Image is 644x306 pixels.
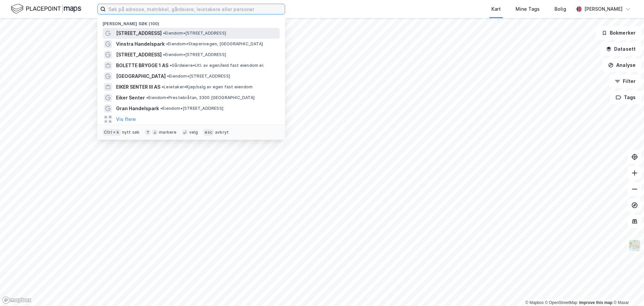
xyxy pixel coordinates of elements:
[609,75,641,88] button: Filter
[116,40,165,48] span: Vinstra Handelspark
[97,16,285,28] div: [PERSON_NAME] søk (100)
[525,300,544,305] a: Mapbox
[146,95,255,100] span: Eiendom • Prestebråtan, 3300 [GEOGRAPHIC_DATA]
[106,4,285,14] input: Søk på adresse, matrikkel, gårdeiere, leietakere eller personer
[600,42,641,56] button: Datasett
[579,300,612,305] a: Improve this map
[166,41,168,46] span: •
[160,106,223,111] span: Eiendom • [STREET_ADDRESS]
[602,58,641,72] button: Analyse
[116,94,145,102] span: Eiker Senter
[122,130,140,135] div: nytt søk
[170,63,264,68] span: Gårdeiere • Utl. av egen/leid fast eiendom el.
[491,5,501,13] div: Kart
[162,84,253,90] span: Leietaker • Kjøp/salg av egen fast eiendom
[163,31,165,36] span: •
[215,130,229,135] div: avbryt
[116,83,160,91] span: EIKER SENTER III AS
[167,74,169,79] span: •
[116,72,166,80] span: [GEOGRAPHIC_DATA]
[554,5,566,13] div: Bolig
[103,129,121,136] div: Ctrl + k
[584,5,623,13] div: [PERSON_NAME]
[163,52,226,57] span: Eiendom • [STREET_ADDRESS]
[11,3,81,15] img: logo.f888ab2527a4732fd821a326f86c7f29.svg
[116,61,168,70] span: BOLETTE BRYGGE 1 AS
[166,41,263,47] span: Eiendom • Støperivegen, [GEOGRAPHIC_DATA]
[516,5,540,13] div: Mine Tags
[163,31,226,36] span: Eiendom • [STREET_ADDRESS]
[160,106,162,111] span: •
[596,26,641,40] button: Bokmerker
[203,129,214,136] div: esc
[628,239,641,252] img: Z
[162,84,164,89] span: •
[170,63,172,68] span: •
[116,115,136,123] button: Vis flere
[116,29,162,37] span: [STREET_ADDRESS]
[159,130,176,135] div: markere
[163,52,165,57] span: •
[545,300,578,305] a: OpenStreetMap
[189,130,198,135] div: velg
[610,274,644,306] iframe: Chat Widget
[146,95,148,100] span: •
[116,51,162,59] span: [STREET_ADDRESS]
[610,91,641,104] button: Tags
[116,104,159,113] span: Gran Handelspark
[2,296,32,304] a: Mapbox homepage
[167,74,230,79] span: Eiendom • [STREET_ADDRESS]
